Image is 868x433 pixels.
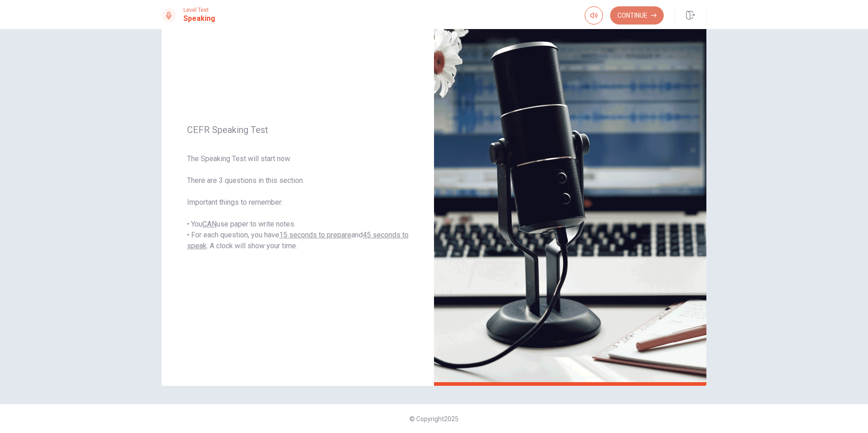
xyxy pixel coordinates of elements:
[183,7,215,13] span: Level Test
[610,6,664,25] button: Continue
[409,415,459,423] span: © Copyright 2025
[202,220,217,228] u: CAN
[183,13,215,24] h1: Speaking
[187,153,409,251] span: The Speaking Test will start now. There are 3 questions in this section. Important things to reme...
[187,124,409,135] span: CEFR Speaking Test
[279,231,351,239] u: 15 seconds to prepare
